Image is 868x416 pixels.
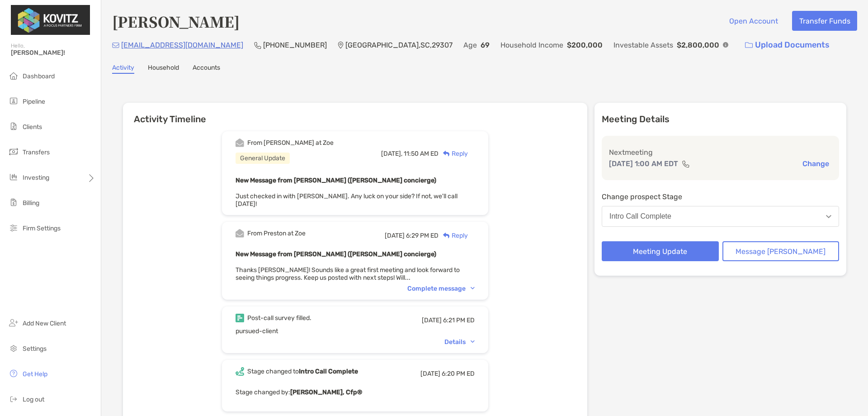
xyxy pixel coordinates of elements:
span: [DATE] [420,370,440,378]
img: Chevron icon [471,287,475,290]
p: $2,800,000 [677,39,719,51]
a: Activity [112,64,134,74]
p: 69 [481,39,490,51]
img: Reply icon [443,151,450,157]
a: Accounts [193,64,220,74]
img: Location Icon [338,42,344,49]
div: Reply [439,231,468,240]
img: transfers icon [8,146,19,157]
p: Household Income [500,39,563,51]
b: [PERSON_NAME], Cfp® [290,388,362,396]
span: 6:21 PM ED [443,316,475,324]
p: [EMAIL_ADDRESS][DOMAIN_NAME] [121,39,243,51]
img: get-help icon [8,368,19,379]
img: Email Icon [112,43,119,48]
span: 11:50 AM ED [404,150,439,158]
img: Zoe Logo [11,4,90,36]
span: Firm Settings [23,225,61,232]
span: 6:29 PM ED [406,232,439,239]
b: Intro Call Complete [299,368,358,375]
button: Intro Call Complete [602,206,839,227]
div: General Update [236,153,290,164]
img: Event icon [236,367,244,376]
span: Clients [23,123,42,131]
span: Get Help [23,370,47,378]
img: add_new_client icon [8,317,19,328]
b: New Message from [PERSON_NAME] ([PERSON_NAME] concierge) [236,250,436,258]
div: From Preston at Zoe [247,230,306,237]
span: Just checked in with [PERSON_NAME]. Any luck on your side? If not, we'll call [DATE]! [236,192,458,208]
div: Intro Call Complete [609,212,671,220]
span: [DATE] [422,316,442,324]
div: Stage changed to [247,368,358,375]
div: Post-call survey filled. [247,314,311,322]
button: Change [800,159,832,168]
span: Billing [23,199,39,207]
div: Complete message [407,285,475,292]
img: investing icon [8,172,19,182]
button: Message [PERSON_NAME] [722,241,840,261]
span: Transfers [23,148,50,156]
b: New Message from [PERSON_NAME] ([PERSON_NAME] concierge) [236,177,436,184]
img: firm-settings icon [8,222,19,233]
span: Investing [23,174,49,182]
img: Open dropdown arrow [826,215,831,218]
div: Details [444,338,475,346]
a: Household [148,64,179,74]
span: Thanks [PERSON_NAME]! Sounds like a great first meeting and look forward to seeing things progres... [236,266,460,282]
img: Chevron icon [471,340,475,343]
p: Investable Assets [613,39,673,51]
img: Event icon [236,139,244,147]
button: Transfer Funds [792,11,857,31]
button: Open Account [722,11,785,31]
img: clients icon [8,121,19,132]
span: 6:20 PM ED [442,370,475,378]
img: settings icon [8,343,19,354]
p: Next meeting [609,147,832,158]
img: Reply icon [443,233,450,239]
span: Log out [23,396,44,403]
span: [DATE], [381,150,402,158]
h6: Activity Timeline [123,103,587,124]
img: Event icon [236,229,244,238]
img: logout icon [8,393,19,404]
img: Event icon [236,314,244,322]
img: button icon [745,42,753,48]
p: [PHONE_NUMBER] [263,39,327,51]
img: billing icon [8,197,19,208]
p: [GEOGRAPHIC_DATA] , SC , 29307 [345,39,453,51]
div: From [PERSON_NAME] at Zoe [247,139,334,147]
span: Dashboard [23,72,55,80]
a: Upload Documents [739,35,835,55]
div: Reply [439,149,468,158]
p: $200,000 [567,39,603,51]
span: [DATE] [385,232,405,239]
img: communication type [682,160,690,167]
p: Age [463,39,477,51]
span: Pipeline [23,98,45,105]
p: Change prospect Stage [602,191,839,202]
p: [DATE] 1:00 AM EDT [609,158,678,169]
p: Stage changed by: [236,387,475,398]
span: [PERSON_NAME]! [11,49,95,57]
img: pipeline icon [8,96,19,106]
span: Settings [23,345,47,353]
p: Meeting Details [602,114,839,125]
img: Info Icon [723,42,728,48]
button: Meeting Update [602,241,719,261]
span: Add New Client [23,320,66,327]
span: pursued-client [236,327,278,335]
h4: [PERSON_NAME] [112,11,240,32]
img: dashboard icon [8,70,19,81]
img: Phone Icon [254,42,261,49]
